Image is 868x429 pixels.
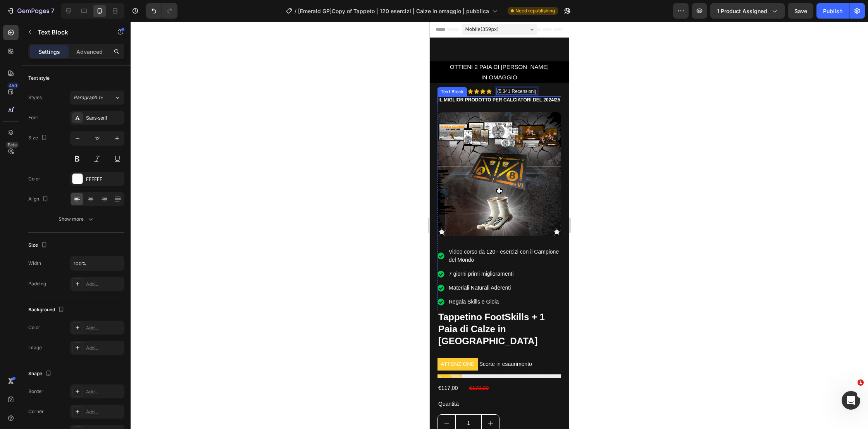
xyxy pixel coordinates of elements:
span: Paragraph 1* [74,94,103,101]
div: Size [28,240,49,251]
span: / [294,7,296,15]
div: Align [28,194,50,204]
div: Background [28,305,66,315]
button: Show more [28,212,124,226]
iframe: Intercom live chat [842,391,860,410]
span: 1 [858,379,864,386]
div: Sans-serif [86,115,122,122]
div: Show more [59,215,95,223]
p: Advanced [76,48,103,56]
div: Text style [28,75,50,82]
button: increment [52,393,69,410]
div: FFFFFF [86,176,122,183]
img: tab_domain_overview_orange.svg [32,45,38,51]
div: Undo/Redo [146,3,177,19]
div: Dominio [41,46,59,51]
div: Color [28,175,40,182]
div: Padding [28,280,46,287]
input: Auto [71,256,124,270]
span: Need republishing [515,7,555,14]
div: Add... [86,345,122,352]
div: v 4.0.25 [22,12,38,19]
div: Dominio: [DOMAIN_NAME] [20,20,87,26]
div: Beta [6,142,19,148]
div: Add... [86,281,122,288]
div: Corner [28,408,44,415]
div: Keyword (traffico) [86,46,129,51]
div: Size [28,133,49,143]
button: Paragraph 1* [70,91,124,105]
div: Add... [86,388,122,395]
div: Shape [28,369,53,379]
span: Save [794,8,807,14]
span: 1 product assigned [717,7,767,15]
img: logo_orange.svg [12,12,19,19]
img: tab_keywords_by_traffic_grey.svg [78,45,84,51]
div: Styles [28,94,42,101]
button: 7 [3,3,58,19]
div: Image [28,344,42,351]
div: Width [28,260,41,267]
div: 450 [7,82,19,89]
div: Color [28,324,40,331]
button: Save [788,3,813,19]
input: quantity [26,393,52,410]
p: Text Block [38,27,103,37]
p: 7 [51,6,54,15]
div: Add... [86,324,122,331]
div: Font [28,114,38,121]
button: 1 product assigned [710,3,785,19]
button: Publish [816,3,849,19]
iframe: Design area [430,22,569,429]
p: Settings [38,48,60,56]
div: Publish [823,7,842,15]
button: decrement [8,393,26,410]
img: website_grey.svg [12,20,19,26]
span: [Emerald GP]Copy of Tappeto | 120 esercizi | Calze in omaggio | pubblica [298,7,489,15]
div: Add... [86,408,122,415]
div: Border [28,388,43,395]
